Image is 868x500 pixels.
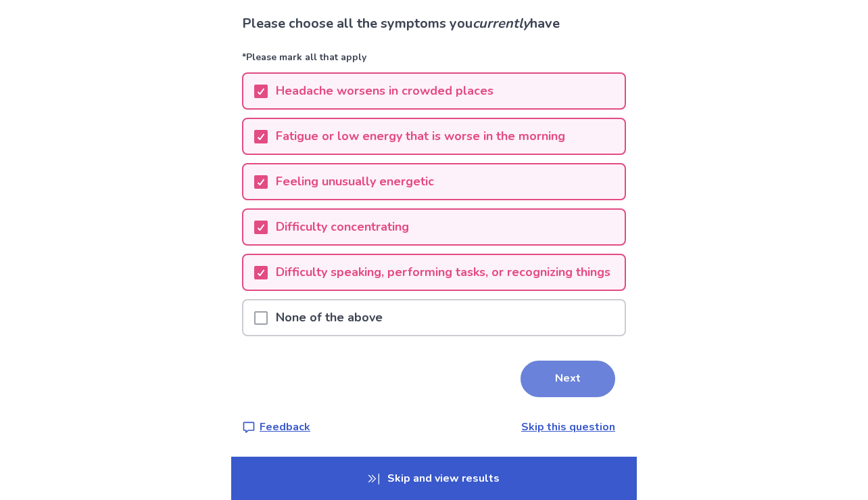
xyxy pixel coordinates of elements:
p: Difficulty speaking, performing tasks, or recognizing things [268,255,619,290]
p: Feedback [260,419,310,435]
a: Skip this question [521,419,615,434]
i: currently [473,14,530,32]
p: Please choose all the symptoms you have [242,14,626,34]
p: Difficulty concentrating [268,210,417,244]
button: Next [521,361,615,397]
a: Feedback [242,419,310,435]
p: Fatigue or low energy that is worse in the morning [268,119,573,154]
p: None of the above [268,300,391,335]
p: *Please mark all that apply [242,50,626,72]
p: Skip and view results [231,457,637,500]
p: Headache worsens in crowded places [268,74,502,108]
p: Feeling unusually energetic [268,164,442,199]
